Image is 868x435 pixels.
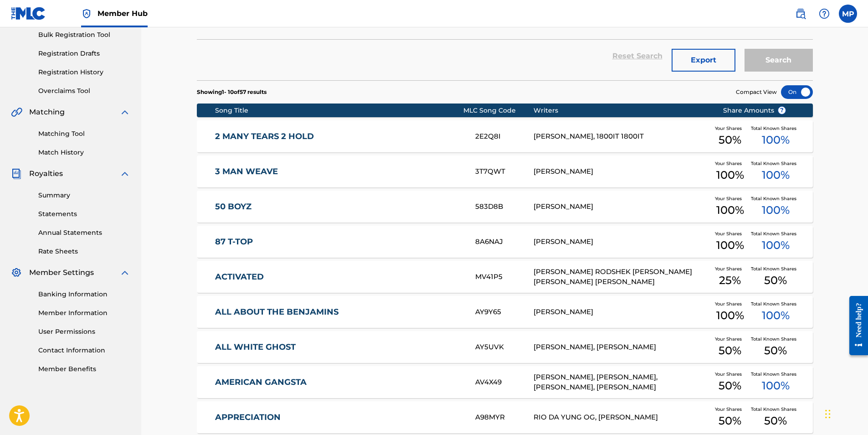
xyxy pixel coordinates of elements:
[38,308,130,318] a: Member Information
[751,371,800,378] span: Total Known Shares
[762,378,790,394] span: 100 %
[762,167,790,183] span: 100 %
[715,230,745,237] span: Your Shares
[38,148,130,157] a: Match History
[475,237,534,247] div: 8A6NAJ
[764,413,787,429] span: 50 %
[38,67,130,77] a: Registration History
[715,195,745,202] span: Your Shares
[751,195,800,202] span: Total Known Shares
[475,131,534,142] div: 2E2Q8I
[719,342,741,359] span: 50 %
[716,202,744,218] span: 100 %
[822,391,868,435] iframe: Chat Widget
[29,107,65,118] span: Matching
[534,372,709,393] div: [PERSON_NAME], [PERSON_NAME], [PERSON_NAME], [PERSON_NAME]
[475,166,534,177] div: 3T7QWT
[751,160,800,167] span: Total Known Shares
[119,267,130,278] img: expand
[534,307,709,317] div: [PERSON_NAME]
[762,132,790,148] span: 100 %
[475,202,534,212] div: 583D8B
[81,8,92,19] img: Top Rightsholder
[534,412,709,423] div: RIO DA YUNG OG, [PERSON_NAME]
[534,202,709,212] div: [PERSON_NAME]
[38,129,130,139] a: Matching Tool
[38,209,130,219] a: Statements
[815,5,833,23] div: Help
[215,131,463,142] a: 2 MANY TEARS 2 HOLD
[778,107,786,114] span: ?
[719,378,741,394] span: 50 %
[475,272,534,282] div: MV41P5
[215,106,463,115] div: Song Title
[764,272,787,289] span: 50 %
[534,106,709,115] div: Writers
[715,300,745,307] span: Your Shares
[215,377,463,388] a: AMERICAN GANGSTA
[215,272,463,282] a: ACTIVATED
[795,8,806,19] img: search
[736,88,777,96] span: Compact View
[29,168,63,179] span: Royalties
[11,107,22,118] img: Matching
[825,400,831,428] div: Drag
[98,8,148,19] span: Member Hub
[215,412,463,423] a: APPRECIATION
[38,228,130,238] a: Annual Statements
[719,272,741,289] span: 25 %
[119,168,130,179] img: expand
[719,132,741,148] span: 50 %
[38,327,130,337] a: User Permissions
[215,202,463,212] a: 50 BOYZ
[751,125,800,132] span: Total Known Shares
[764,342,787,359] span: 50 %
[715,160,745,167] span: Your Shares
[534,166,709,177] div: [PERSON_NAME]
[715,406,745,413] span: Your Shares
[751,406,800,413] span: Total Known Shares
[475,307,534,317] div: AY9Y65
[839,5,857,23] div: User Menu
[38,30,130,40] a: Bulk Registration Tool
[842,289,868,362] iframe: Resource Center
[716,237,744,254] span: 100 %
[463,106,534,115] div: MLC Song Code
[751,336,800,342] span: Total Known Shares
[534,237,709,247] div: [PERSON_NAME]
[119,107,130,118] img: expand
[38,290,130,299] a: Banking Information
[723,106,786,115] span: Share Amounts
[716,167,744,183] span: 100 %
[715,336,745,342] span: Your Shares
[762,237,790,254] span: 100 %
[38,247,130,256] a: Rate Sheets
[762,307,790,324] span: 100 %
[715,125,745,132] span: Your Shares
[751,300,800,307] span: Total Known Shares
[11,168,22,179] img: Royalties
[38,86,130,96] a: Overclaims Tool
[11,267,22,278] img: Member Settings
[762,202,790,218] span: 100 %
[215,166,463,177] a: 3 MAN WEAVE
[672,49,735,72] button: Export
[215,237,463,247] a: 87 T-TOP
[475,377,534,388] div: AV4X49
[197,88,267,96] p: Showing 1 - 10 of 57 results
[534,131,709,142] div: [PERSON_NAME], 1800IT 1800IT
[751,265,800,272] span: Total Known Shares
[791,5,810,23] a: Public Search
[534,342,709,352] div: [PERSON_NAME], [PERSON_NAME]
[534,267,709,287] div: [PERSON_NAME] RODSHEK [PERSON_NAME] [PERSON_NAME] [PERSON_NAME]
[716,307,744,324] span: 100 %
[719,413,741,429] span: 50 %
[215,307,463,317] a: ALL ABOUT THE BENJAMINS
[715,265,745,272] span: Your Shares
[215,342,463,352] a: ALL WHITE GHOST
[38,346,130,355] a: Contact Information
[819,8,830,19] img: help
